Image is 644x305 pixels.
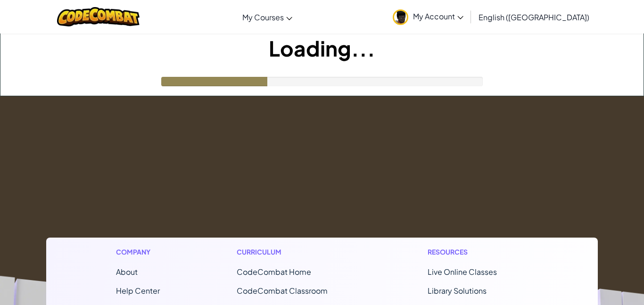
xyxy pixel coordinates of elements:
[479,12,589,22] span: English ([GEOGRAPHIC_DATA])
[393,9,408,25] img: avatar
[116,286,160,296] a: Help Center
[0,33,644,63] h1: Loading...
[474,4,594,30] a: English ([GEOGRAPHIC_DATA])
[238,4,297,30] a: My Courses
[237,247,351,257] h1: Curriculum
[116,247,160,257] h1: Company
[242,12,284,22] span: My Courses
[428,286,487,296] a: Library Solutions
[57,7,140,26] img: CodeCombat logo
[428,267,497,277] a: Live Online Classes
[388,2,468,32] a: My Account
[237,267,311,277] span: CodeCombat Home
[428,247,528,257] h1: Resources
[116,267,138,277] a: About
[237,286,328,296] a: CodeCombat Classroom
[413,11,463,21] span: My Account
